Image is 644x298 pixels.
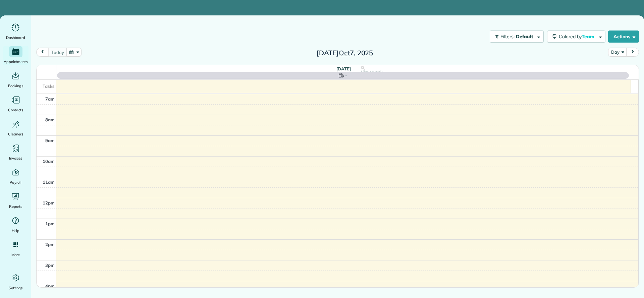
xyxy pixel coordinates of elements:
span: Help [12,227,20,234]
span: Default [516,34,534,40]
span: 1pm [45,221,55,226]
span: Dashboard [6,34,25,41]
a: Contacts [3,95,29,113]
span: More [11,251,20,258]
a: Settings [3,273,29,291]
span: 2pm [45,242,55,247]
span: 8am [45,117,55,122]
span: Cleaners [8,131,23,137]
a: Dashboard [3,22,29,41]
span: 7am [45,96,55,102]
span: Colored by [559,34,597,40]
a: Reports [3,191,29,210]
a: Help [3,215,29,234]
span: Reports [9,203,22,210]
button: Filters: Default [490,31,544,43]
span: 4pm [45,283,55,289]
h2: [DATE] 7, 2025 [303,49,387,57]
button: Day [608,48,627,57]
span: 9am [45,138,55,143]
span: Oct [339,49,350,57]
span: Contacts [8,107,23,113]
span: Team [582,34,595,40]
button: next [626,48,639,57]
button: today [48,48,67,57]
span: 3pm [45,262,55,268]
button: Actions [608,31,639,43]
button: prev [36,48,49,57]
span: 10am [43,159,55,164]
span: Payroll [10,179,22,186]
a: Payroll [3,167,29,186]
span: 11am [43,179,55,185]
span: Invoices [9,155,22,162]
span: Settings [9,285,23,291]
a: Invoices [3,143,29,162]
a: Bookings [3,70,29,89]
span: Filters: [500,34,515,40]
span: Appointments [4,58,28,65]
a: Filters: Default [486,31,544,43]
a: Appointments [3,46,29,65]
span: 12pm [43,200,55,205]
span: - [345,72,347,79]
span: Tasks [43,83,55,89]
span: Bookings [8,82,23,89]
a: Cleaners [3,119,29,137]
span: [DATE] [336,66,351,71]
button: Colored byTeam [547,31,605,43]
span: View week [361,69,382,75]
